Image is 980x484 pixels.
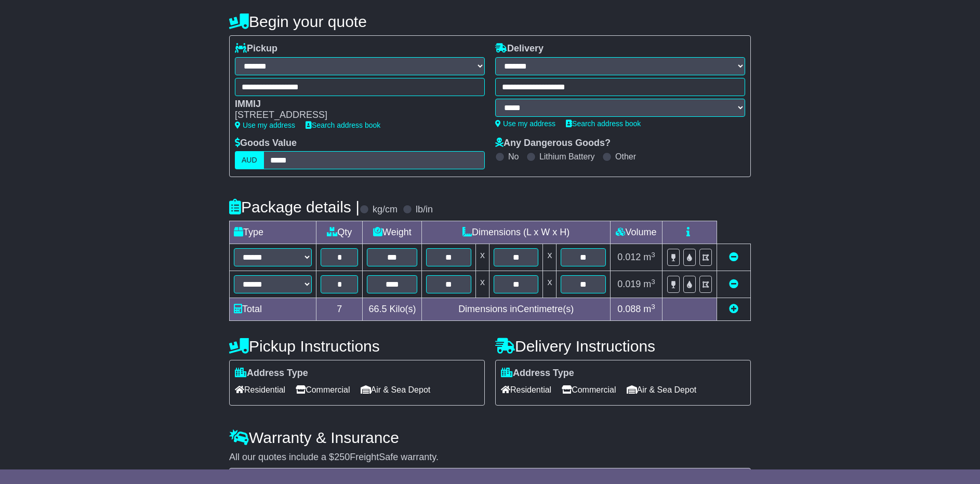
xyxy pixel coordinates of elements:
span: m [643,304,655,314]
span: Residential [235,382,285,398]
span: 66.5 [368,304,387,314]
a: Search address book [306,121,380,129]
td: Dimensions (L x W x H) [422,221,611,244]
label: Other [615,152,636,162]
td: Qty [316,221,363,244]
td: Kilo(s) [363,298,422,321]
a: Remove this item [729,252,738,262]
label: Goods Value [235,138,297,149]
a: Use my address [235,121,295,129]
span: 0.088 [617,304,641,314]
span: Residential [501,382,551,398]
label: Any Dangerous Goods? [495,138,611,149]
div: [STREET_ADDRESS] [235,110,474,121]
label: AUD [235,151,264,169]
span: m [643,252,655,262]
td: Type [230,221,316,244]
label: Address Type [235,368,308,379]
td: Dimensions in Centimetre(s) [422,298,611,321]
span: Commercial [296,382,350,398]
a: Use my address [495,119,555,128]
label: lb/in [416,204,433,216]
span: Commercial [562,382,616,398]
div: IMMIJ [235,99,474,110]
a: Search address book [566,119,641,128]
sup: 3 [651,251,655,259]
h4: Begin your quote [229,13,751,30]
td: Weight [363,221,422,244]
td: Volume [610,221,662,244]
h4: Warranty & Insurance [229,429,751,446]
span: Air & Sea Depot [361,382,431,398]
label: Address Type [501,368,574,379]
sup: 3 [651,278,655,286]
label: No [508,152,519,162]
sup: 3 [651,303,655,311]
label: Pickup [235,43,277,55]
div: All our quotes include a $ FreightSafe warranty. [229,452,751,463]
span: Air & Sea Depot [627,382,697,398]
label: Lithium Battery [539,152,595,162]
span: m [643,279,655,289]
td: x [475,244,489,271]
td: x [475,271,489,298]
td: x [543,244,557,271]
a: Remove this item [729,279,738,289]
label: kg/cm [373,204,398,216]
span: 0.012 [617,252,641,262]
label: Delivery [495,43,544,55]
td: x [543,271,557,298]
td: Total [230,298,316,321]
span: 0.019 [617,279,641,289]
td: 7 [316,298,363,321]
h4: Pickup Instructions [229,338,485,355]
h4: Delivery Instructions [495,338,751,355]
span: 250 [334,452,350,462]
h4: Package details | [229,198,360,216]
a: Add new item [729,304,738,314]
